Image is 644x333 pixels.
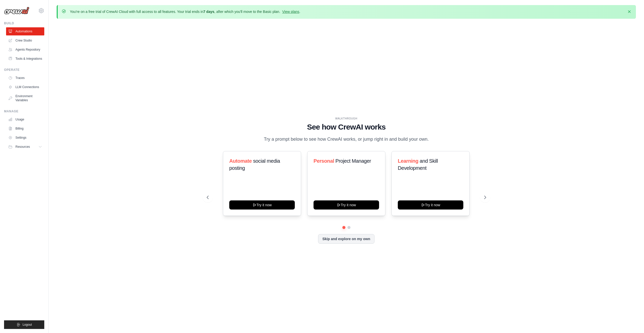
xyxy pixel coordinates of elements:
[6,92,44,104] a: Environment Variables
[335,158,371,164] span: Project Manager
[398,200,463,210] button: Try it now
[207,117,486,120] div: WALKTHROUGH
[229,200,295,210] button: Try it now
[23,323,32,327] span: Logout
[70,9,300,14] p: You're on a free trial of CrewAI Cloud with full access to all features. Your trial ends in , aft...
[261,136,431,143] p: Try a prompt below to see how CrewAI works, or jump right in and build your own.
[15,145,30,149] span: Resources
[318,234,375,244] button: Skip and explore on my own
[6,124,44,133] a: Billing
[207,122,486,132] h1: See how CrewAI works
[6,143,44,151] button: Resources
[6,74,44,82] a: Traces
[314,200,379,210] button: Try it now
[4,68,44,72] div: Operate
[6,46,44,54] a: Agents Repository
[4,320,44,329] button: Logout
[4,7,29,14] img: Logo
[398,158,418,164] span: Learning
[4,109,44,113] div: Manage
[6,55,44,63] a: Tools & Integrations
[6,115,44,123] a: Usage
[314,158,334,164] span: Personal
[6,134,44,142] a: Settings
[4,21,44,25] div: Build
[6,36,44,45] a: Crew Studio
[282,10,299,14] a: View plans
[6,27,44,35] a: Automations
[203,10,214,14] strong: 7 days
[229,158,280,171] span: social media posting
[229,158,252,164] span: Automate
[6,83,44,91] a: LLM Connections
